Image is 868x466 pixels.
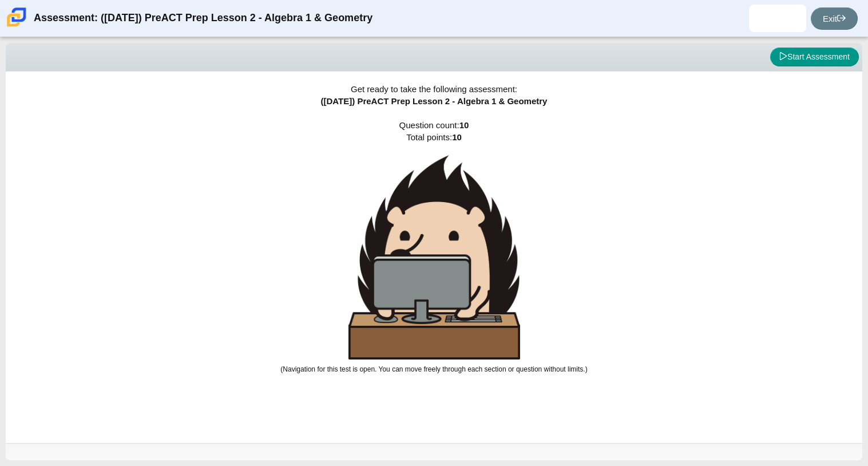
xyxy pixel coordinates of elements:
[348,155,520,360] img: hedgehog-behind-computer-large.png
[811,7,858,30] a: Exit
[452,132,462,142] b: 10
[5,21,29,31] a: Carmen School of Science & Technology
[5,5,29,29] img: Carmen School of Science & Technology
[770,48,859,67] button: Start Assessment
[351,84,517,94] span: Get ready to take the following assessment:
[321,96,548,106] span: ([DATE]) PreACT Prep Lesson 2 - Algebra 1 & Geometry
[280,120,587,373] span: Question count: Total points:
[459,120,469,130] b: 10
[768,9,787,27] img: juan.santacruzmedi.LIwUyg
[34,5,372,32] div: Assessment: ([DATE]) PreACT Prep Lesson 2 - Algebra 1 & Geometry
[280,365,587,373] small: (Navigation for this test is open. You can move freely through each section or question without l...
